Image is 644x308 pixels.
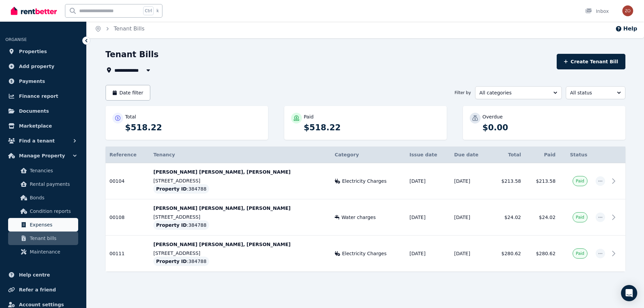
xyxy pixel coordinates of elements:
p: [PERSON_NAME] [PERSON_NAME], [PERSON_NAME] [153,241,327,248]
span: Filter by [454,90,471,95]
th: Tenancy [149,147,331,163]
a: Tenant Bills [114,25,145,32]
p: [STREET_ADDRESS] [153,214,327,220]
span: Documents [19,107,49,115]
p: $0.00 [483,122,619,133]
span: Tenant bills [30,234,75,242]
a: Tenant bills [8,232,78,245]
span: Paid [576,178,584,184]
a: Add property [5,60,81,73]
a: Documents [5,104,81,118]
span: Manage Property [19,152,65,160]
th: Issue date [405,147,450,163]
span: Property ID [156,185,187,192]
td: $24.02 [490,199,525,236]
p: Paid [304,113,314,120]
span: Paid [576,251,584,256]
span: Rental payments [30,180,75,188]
span: 00108 [110,215,125,220]
span: 00111 [110,251,125,256]
button: Find a tenant [5,134,81,148]
a: Marketplace [5,119,81,133]
p: [PERSON_NAME] [PERSON_NAME], [PERSON_NAME] [153,169,327,175]
nav: Breadcrumb [87,19,153,38]
p: [PERSON_NAME] [PERSON_NAME], [PERSON_NAME] [153,205,327,212]
a: Condition reports [8,204,78,218]
p: Overdue [483,113,503,120]
span: Electricity Charges [342,250,387,257]
a: Bonds [8,191,78,204]
span: Marketplace [19,122,52,130]
span: Tenancies [30,167,75,175]
td: [DATE] [450,199,490,236]
a: Tenancies [8,164,78,177]
td: $280.62 [490,236,525,272]
span: Water charges [341,214,376,221]
td: [DATE] [450,236,490,272]
p: [STREET_ADDRESS] [153,177,327,184]
button: Manage Property [5,149,81,162]
button: Create Tenant Bill [557,54,625,69]
div: : 384788 [153,184,209,194]
span: Property ID [156,222,187,228]
p: $518.22 [304,122,440,133]
a: Maintenance [8,245,78,259]
span: All categories [480,89,548,96]
a: Properties [5,45,81,58]
td: $24.02 [525,199,559,236]
td: [DATE] [405,236,450,272]
th: Status [560,147,592,163]
span: Reference [110,152,137,157]
span: Finance report [19,92,58,100]
button: Date filter [106,85,151,101]
th: Paid [525,147,559,163]
td: [DATE] [405,163,450,199]
span: Refer a friend [19,286,56,294]
div: : 384788 [153,220,209,230]
span: Find a tenant [19,137,55,145]
span: Electricity Charges [342,178,387,184]
a: Finance report [5,89,81,103]
td: $280.62 [525,236,559,272]
th: Due date [450,147,490,163]
p: [STREET_ADDRESS] [153,250,327,257]
p: Total [125,113,136,120]
div: : 384788 [153,257,209,266]
img: Zachary Oosthuizen [622,5,633,16]
a: Rental payments [8,177,78,191]
td: $213.58 [525,163,559,199]
th: Total [490,147,525,163]
a: Help centre [5,268,81,282]
a: Expenses [8,218,78,232]
span: Bonds [30,194,75,202]
td: [DATE] [450,163,490,199]
img: RentBetter [11,6,57,16]
span: Paid [576,215,584,220]
span: Property ID [156,258,187,265]
p: $518.22 [125,122,261,133]
span: All status [570,89,612,96]
td: [DATE] [405,199,450,236]
button: All status [566,86,625,99]
span: Help centre [19,271,50,279]
span: ORGANISE [5,37,27,42]
span: Condition reports [30,207,75,215]
a: Refer a friend [5,283,81,296]
td: $213.58 [490,163,525,199]
span: Add property [19,62,54,70]
button: Help [615,25,637,33]
th: Category [331,147,405,163]
span: Properties [19,47,47,56]
h1: Tenant Bills [106,49,159,60]
span: Maintenance [30,248,75,256]
span: Ctrl [143,6,154,15]
div: Inbox [585,8,609,15]
span: 00104 [110,178,125,184]
button: All categories [475,86,562,99]
div: Open Intercom Messenger [621,285,637,301]
span: Expenses [30,221,75,229]
a: Payments [5,74,81,88]
span: k [156,8,159,14]
span: Payments [19,77,45,85]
